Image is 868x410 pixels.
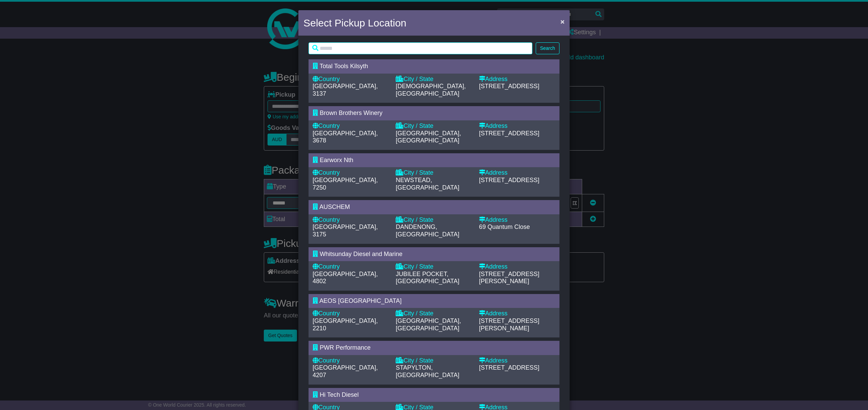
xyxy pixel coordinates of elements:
div: City / State [396,357,472,365]
span: [STREET_ADDRESS] [479,83,539,90]
span: [STREET_ADDRESS][PERSON_NAME] [479,271,539,285]
div: Country [313,263,389,271]
span: STAPYLTON, [GEOGRAPHIC_DATA] [396,364,459,378]
div: City / State [396,122,472,130]
span: [DEMOGRAPHIC_DATA], [GEOGRAPHIC_DATA] [396,83,466,97]
span: × [560,18,565,25]
span: [GEOGRAPHIC_DATA], 3678 [313,130,378,144]
span: AEOS [GEOGRAPHIC_DATA] [319,297,401,304]
div: Address [479,310,555,317]
div: Address [479,76,555,83]
span: [STREET_ADDRESS] [479,364,539,371]
button: Close [557,15,568,28]
div: Country [313,357,389,365]
span: [STREET_ADDRESS][PERSON_NAME] [479,317,539,332]
div: Address [479,169,555,177]
div: Address [479,122,555,130]
span: AUSCHEM [319,203,350,210]
span: 69 Quantum Close [479,223,530,230]
div: Country [313,169,389,177]
span: JUBILEE POCKET, [GEOGRAPHIC_DATA] [396,271,459,285]
div: City / State [396,310,472,317]
div: Country [313,216,389,224]
div: City / State [396,216,472,224]
div: City / State [396,169,472,177]
span: [GEOGRAPHIC_DATA], 2210 [313,317,378,332]
span: [GEOGRAPHIC_DATA], [GEOGRAPHIC_DATA] [396,317,461,332]
span: [STREET_ADDRESS] [479,130,539,137]
div: Address [479,263,555,271]
span: NEWSTEAD, [GEOGRAPHIC_DATA] [396,177,459,191]
span: [GEOGRAPHIC_DATA], [GEOGRAPHIC_DATA] [396,130,461,144]
div: City / State [396,76,472,83]
span: [GEOGRAPHIC_DATA], 3137 [313,83,378,97]
div: City / State [396,263,472,271]
div: Address [479,216,555,224]
span: [GEOGRAPHIC_DATA], 3175 [313,223,378,238]
span: PWR Performance [320,344,371,351]
div: Address [479,357,555,365]
span: Whitsunday Diesel and Marine [320,251,402,257]
span: Brown Brothers Winery [320,110,382,116]
span: [GEOGRAPHIC_DATA], 4802 [313,271,378,285]
span: Total Tools Kilsyth [320,63,368,70]
div: Country [313,310,389,317]
div: Country [313,76,389,83]
span: [STREET_ADDRESS] [479,177,539,183]
span: DANDENONG, [GEOGRAPHIC_DATA] [396,223,459,238]
span: [GEOGRAPHIC_DATA], 7250 [313,177,378,191]
span: Earworx Nth [320,157,353,163]
span: [GEOGRAPHIC_DATA], 4207 [313,364,378,378]
div: Country [313,122,389,130]
h4: Select Pickup Location [303,15,407,31]
button: Search [536,42,559,54]
span: Hi Tech Diesel [320,391,359,398]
